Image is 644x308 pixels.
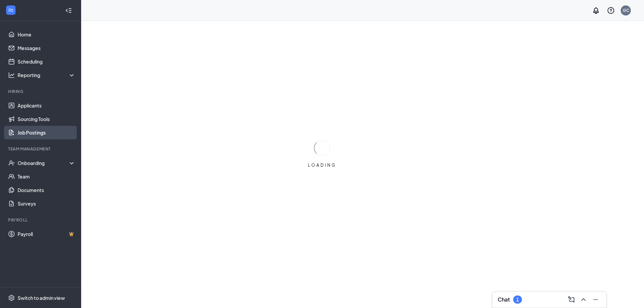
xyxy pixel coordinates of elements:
div: LOADING [305,162,339,168]
svg: Notifications [592,6,600,15]
a: PayrollCrown [18,227,75,241]
a: Sourcing Tools [18,112,75,126]
svg: Minimize [592,295,600,304]
a: Home [18,28,75,41]
a: Team [18,170,75,183]
button: Minimize [590,294,601,305]
svg: ChevronUp [579,295,588,304]
div: Team Management [8,146,74,152]
h3: Chat [498,296,510,303]
button: ComposeMessage [566,294,577,305]
div: Reporting [18,72,76,78]
a: Messages [18,41,75,55]
a: Documents [18,183,75,197]
svg: UserCheck [8,160,15,166]
svg: Analysis [8,72,15,78]
div: Switch to admin view [18,294,65,301]
svg: Collapse [65,7,72,14]
a: Applicants [18,99,75,112]
svg: QuestionInfo [607,6,615,15]
svg: ComposeMessage [567,295,575,304]
svg: WorkstreamLogo [7,7,14,14]
svg: Settings [8,294,15,301]
div: 1 [516,297,519,303]
a: Surveys [18,197,75,210]
div: GC [623,7,629,13]
div: Payroll [8,217,74,223]
a: Job Postings [18,126,75,139]
div: Hiring [8,89,74,94]
button: ChevronUp [578,294,589,305]
div: Onboarding [18,160,70,166]
a: Scheduling [18,55,75,68]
